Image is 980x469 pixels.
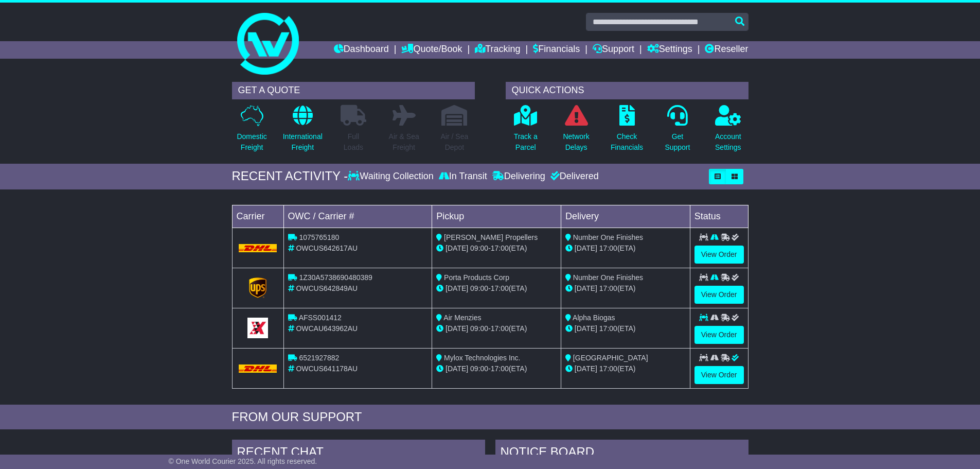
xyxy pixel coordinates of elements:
[611,131,643,153] p: Check Financials
[446,284,468,292] span: [DATE]
[470,284,488,292] span: 09:00
[665,131,690,153] p: Get Support
[389,131,419,153] p: Air & Sea Freight
[599,364,617,373] span: 17:00
[573,233,643,241] span: Number One Finishes
[694,246,744,264] a: View Order
[299,354,339,362] span: 6521927882
[548,171,599,182] div: Delivered
[475,41,520,59] a: Tracking
[565,363,686,374] div: (ETA)
[446,324,468,333] span: [DATE]
[647,41,692,59] a: Settings
[299,273,372,282] span: 1Z30A5738690480389
[565,243,686,254] div: (ETA)
[444,354,520,362] span: Mylox Technologies Inc.
[562,105,590,159] a: NetworkDelays
[232,440,485,467] div: RECENT CHAT
[575,284,597,292] span: [DATE]
[299,233,339,241] span: 1075765180
[593,41,634,59] a: Support
[299,314,342,322] span: AFSS001412
[232,205,283,228] td: Carrier
[575,364,597,373] span: [DATE]
[563,131,589,153] p: Network Delays
[470,364,488,373] span: 09:00
[401,41,462,59] a: Quote/Book
[694,326,744,344] a: View Order
[470,324,488,333] span: 09:00
[561,205,690,228] td: Delivery
[565,283,686,294] div: (ETA)
[491,284,509,292] span: 17:00
[514,131,538,153] p: Track a Parcel
[664,105,690,159] a: GetSupport
[565,323,686,334] div: (ETA)
[690,205,748,228] td: Status
[282,105,323,159] a: InternationalFreight
[169,457,317,465] span: © One World Courier 2025. All rights reserved.
[436,323,557,334] div: - (ETA)
[573,354,648,362] span: [GEOGRAPHIC_DATA]
[283,131,323,153] p: International Freight
[232,410,749,425] div: FROM OUR SUPPORT
[296,284,358,292] span: OWCUS642849AU
[444,233,538,241] span: [PERSON_NAME] Propellers
[232,82,475,99] div: GET A QUOTE
[513,105,538,159] a: Track aParcel
[575,244,597,252] span: [DATE]
[715,105,742,159] a: AccountSettings
[575,324,597,333] span: [DATE]
[436,283,557,294] div: - (ETA)
[237,131,266,153] p: Domestic Freight
[446,244,468,252] span: [DATE]
[236,105,267,159] a: DomesticFreight
[533,41,580,59] a: Financials
[239,244,277,252] img: DHL.png
[491,324,509,333] span: 17:00
[296,324,358,333] span: OWCAU643962AU
[573,314,615,322] span: Alpha Biogas
[599,244,617,252] span: 17:00
[446,364,468,373] span: [DATE]
[506,82,749,99] div: QUICK ACTIONS
[495,440,749,467] div: NOTICE BOARD
[247,318,268,338] img: GetCarrierServiceLogo
[599,284,617,292] span: 17:00
[334,41,389,59] a: Dashboard
[249,277,266,298] img: GetCarrierServiceLogo
[283,205,432,228] td: OWC / Carrier #
[232,169,348,184] div: RECENT ACTIVITY -
[694,366,744,384] a: View Order
[436,363,557,374] div: - (ETA)
[715,131,741,153] p: Account Settings
[694,286,744,304] a: View Order
[441,131,469,153] p: Air / Sea Depot
[296,364,358,373] span: OWCUS641178AU
[341,131,366,153] p: Full Loads
[599,324,617,333] span: 17:00
[296,244,358,252] span: OWCUS642617AU
[490,171,548,182] div: Delivering
[491,364,509,373] span: 17:00
[610,105,644,159] a: CheckFinancials
[436,171,490,182] div: In Transit
[348,171,436,182] div: Waiting Collection
[443,314,481,322] span: Air Menzies
[239,364,277,373] img: DHL.png
[444,273,509,282] span: Porta Products Corp
[470,244,488,252] span: 09:00
[705,41,748,59] a: Reseller
[491,244,509,252] span: 17:00
[436,243,557,254] div: - (ETA)
[573,273,643,282] span: Number One Finishes
[432,205,561,228] td: Pickup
